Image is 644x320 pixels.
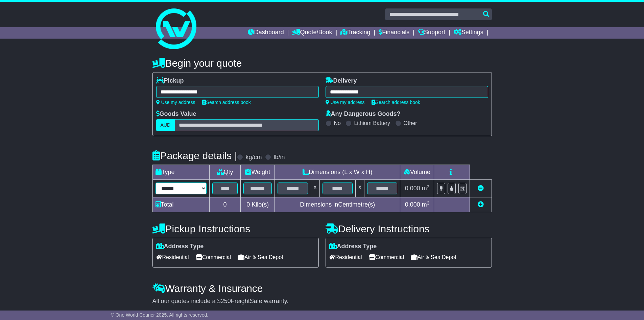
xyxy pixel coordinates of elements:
span: Air & Sea Depot [411,252,456,262]
label: Lithium Battery [354,120,390,126]
h4: Delivery Instructions [326,223,492,234]
td: Dimensions in Centimetre(s) [275,197,400,212]
span: 0 [246,201,250,208]
a: Search address book [202,100,251,105]
a: Use my address [156,100,195,105]
a: Search address book [372,100,420,105]
h4: Package details | [152,150,237,161]
label: Pickup [156,77,184,85]
span: Residential [156,252,189,262]
a: Quote/Book [292,27,332,39]
td: Qty [209,165,241,180]
h4: Pickup Instructions [152,223,319,234]
span: 0.000 [405,201,420,208]
label: Address Type [156,243,204,250]
div: All our quotes include a $ FreightSafe warranty. [152,298,492,305]
td: Kilo(s) [241,197,275,212]
sup: 3 [427,200,430,206]
label: Any Dangerous Goods? [326,110,401,118]
a: Add new item [478,201,484,208]
a: Dashboard [248,27,284,39]
td: x [355,180,364,197]
td: Type [152,165,209,180]
a: Remove this item [478,185,484,192]
span: 250 [221,298,231,304]
h4: Warranty & Insurance [152,283,492,294]
label: Address Type [329,243,377,250]
span: 0.000 [405,185,420,192]
td: Total [152,197,209,212]
label: lb/in [273,154,285,161]
a: Tracking [340,27,370,39]
td: Dimensions (L x W x H) [275,165,400,180]
sup: 3 [427,184,430,189]
td: x [311,180,319,197]
span: Air & Sea Depot [238,252,283,262]
td: Weight [241,165,275,180]
a: Support [418,27,445,39]
span: Commercial [369,252,404,262]
label: AUD [156,119,175,131]
a: Use my address [326,100,365,105]
span: Commercial [196,252,231,262]
span: m [422,201,430,208]
span: m [422,185,430,192]
span: © One World Courier 2025. All rights reserved. [111,312,209,318]
a: Financials [379,27,409,39]
label: Delivery [326,77,357,85]
label: Other [404,120,417,126]
td: Volume [400,165,434,180]
label: kg/cm [245,154,262,161]
label: Goods Value [156,110,196,118]
h4: Begin your quote [152,58,492,69]
label: No [334,120,341,126]
a: Settings [454,27,483,39]
td: 0 [209,197,241,212]
span: Residential [329,252,362,262]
